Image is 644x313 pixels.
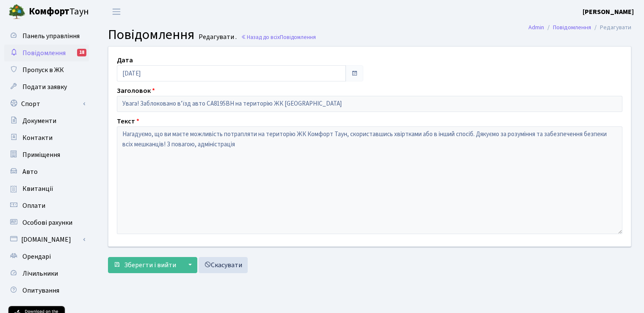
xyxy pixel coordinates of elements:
[22,31,80,41] span: Панель управління
[241,33,316,41] a: Назад до всіхПовідомлення
[4,231,89,248] a: [DOMAIN_NAME]
[4,265,89,282] a: Лічильники
[22,252,51,261] span: Орендарі
[4,78,89,95] a: Подати заявку
[8,3,25,20] img: logo.png
[4,61,89,78] a: Пропуск в ЖК
[4,282,89,299] a: Опитування
[591,23,631,32] li: Редагувати
[22,286,59,295] span: Опитування
[29,5,89,19] span: Таун
[22,184,53,193] span: Квитанції
[4,214,89,231] a: Особові рахунки
[108,257,182,273] button: Зберегти і вийти
[197,33,237,41] small: Редагувати .
[280,33,316,41] span: Повідомлення
[22,269,58,278] span: Лічильники
[77,49,86,56] div: 18
[583,7,634,17] a: [PERSON_NAME]
[516,19,644,36] nav: breadcrumb
[22,150,60,159] span: Приміщення
[124,260,176,270] span: Зберегти і вийти
[22,82,67,92] span: Подати заявку
[4,95,89,112] a: Спорт
[4,112,89,129] a: Документи
[22,218,72,227] span: Особові рахунки
[4,197,89,214] a: Оплати
[22,133,53,143] span: Контакти
[22,201,45,210] span: Оплати
[4,45,89,61] a: Повідомлення18
[29,5,69,18] b: Комфорт
[108,25,194,45] span: Повідомлення
[4,180,89,197] a: Квитанції
[528,23,544,32] a: Admin
[4,129,89,146] a: Контакти
[117,86,155,96] label: Заголовок
[117,55,133,65] label: Дата
[22,116,56,126] span: Документи
[553,23,591,32] a: Повідомлення
[4,28,89,45] a: Панель управління
[22,65,64,75] span: Пропуск в ЖК
[117,116,139,126] label: Текст
[199,257,248,273] a: Скасувати
[106,5,127,19] button: Переключити навігацію
[117,126,622,234] textarea: Нагадуємо, що ви маєте можливість потрапляти на територію ЖК Комфорт Таун, скориставшись хвірткам...
[22,48,66,58] span: Повідомлення
[4,248,89,265] a: Орендарі
[583,7,634,17] b: [PERSON_NAME]
[4,163,89,180] a: Авто
[22,167,38,176] span: Авто
[4,146,89,163] a: Приміщення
